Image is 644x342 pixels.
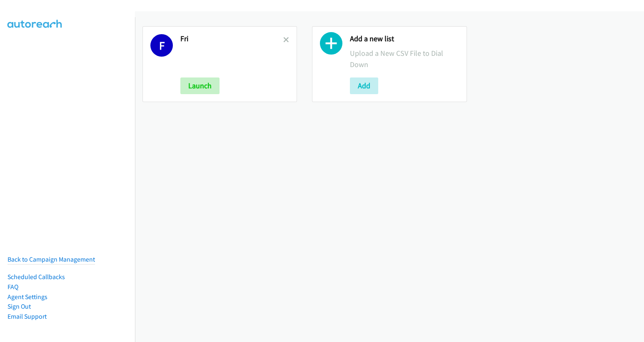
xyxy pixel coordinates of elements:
p: Upload a New CSV File to Dial Down [350,47,459,70]
button: Launch [180,77,220,94]
a: Back to Campaign Management [7,255,95,263]
button: Add [350,77,378,94]
h1: F [150,34,173,57]
a: Agent Settings [7,293,47,301]
a: FAQ [7,283,18,291]
a: Email Support [7,312,47,320]
a: Sign Out [7,302,31,310]
a: Scheduled Callbacks [7,273,65,281]
h2: Fri [180,34,283,44]
h2: Add a new list [350,34,459,44]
